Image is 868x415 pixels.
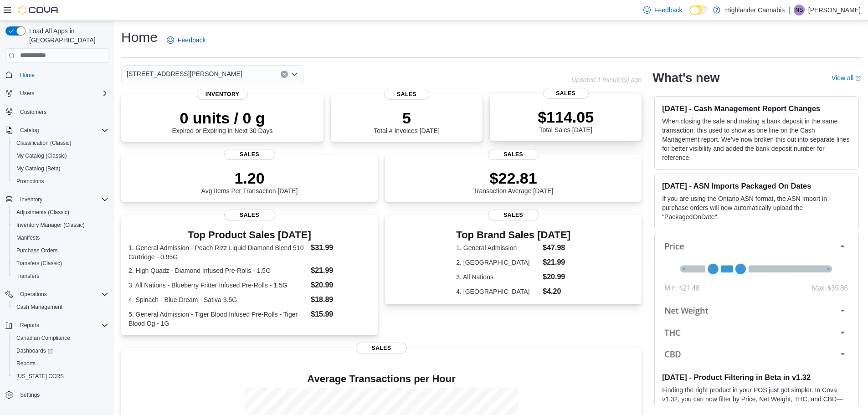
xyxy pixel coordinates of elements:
[456,272,539,282] dt: 3. All Nations
[9,219,112,231] button: Inventory Manager (Classic)
[725,5,785,15] p: Highlander Cannabis
[16,389,43,400] a: Settings
[128,266,307,275] dt: 2. High Quadz - Diamond Infused Pre-Rolls - 1.5G
[311,309,370,320] dd: $15.99
[16,107,50,118] a: Customers
[832,74,861,82] a: View allExternal link
[16,139,72,147] span: Classification (Classic)
[20,127,39,134] span: Catalog
[9,162,112,175] button: My Catalog (Beta)
[16,320,43,331] button: Reports
[13,371,67,382] a: [US_STATE] CCRS
[16,125,108,136] span: Catalog
[20,291,47,298] span: Operations
[2,388,112,401] button: Settings
[571,76,642,83] p: Updated 1 minute(s) ago
[13,345,108,356] span: Dashboards
[197,89,248,100] span: Inventory
[9,244,112,257] button: Purchase Orders
[16,194,46,205] button: Inventory
[13,150,71,161] a: My Catalog (Classic)
[13,245,108,256] span: Purchase Orders
[128,295,307,304] dt: 4. Spinach - Blue Dream - Sativa 3.5G
[543,242,570,253] dd: $47.98
[201,169,298,187] p: 1.20
[9,149,112,162] button: My Catalog (Classic)
[689,5,709,15] input: Dark Mode
[640,1,686,19] a: Feedback
[16,320,108,331] span: Reports
[16,209,69,216] span: Adjustments (Classic)
[652,71,719,85] h2: What's new
[9,357,112,370] button: Reports
[224,210,275,220] span: Sales
[9,206,112,219] button: Adjustments (Classic)
[16,347,53,354] span: Dashboards
[788,5,790,15] p: |
[13,207,108,218] span: Adjustments (Classic)
[13,271,108,282] span: Transfers
[20,90,34,97] span: Users
[20,322,39,329] span: Reports
[20,196,42,203] span: Inventory
[538,108,594,133] div: Total Sales [DATE]
[16,303,62,311] span: Cash Management
[689,15,690,15] span: Dark Mode
[456,230,570,241] h3: Top Brand Sales [DATE]
[311,242,370,253] dd: $31.99
[13,220,88,231] a: Inventory Manager (Classic)
[456,258,539,267] dt: 2. [GEOGRAPHIC_DATA]
[2,124,112,137] button: Catalog
[9,137,112,149] button: Classification (Classic)
[13,358,108,369] span: Reports
[456,287,539,296] dt: 4. [GEOGRAPHIC_DATA]
[16,125,42,136] button: Catalog
[311,280,370,291] dd: $20.99
[13,163,108,174] span: My Catalog (Beta)
[13,176,48,187] a: Promotions
[13,176,108,187] span: Promotions
[16,178,44,185] span: Promotions
[13,232,43,243] a: Manifests
[13,138,108,149] span: Classification (Classic)
[9,370,112,383] button: [US_STATE] CCRS
[16,234,40,241] span: Manifests
[311,294,370,305] dd: $18.89
[13,358,39,369] a: Reports
[13,245,62,256] a: Purchase Orders
[201,169,298,195] div: Avg Items Per Transaction [DATE]
[163,31,209,49] a: Feedback
[855,76,861,81] svg: External link
[16,106,108,118] span: Customers
[662,373,851,382] h3: [DATE] - Product Filtering in Beta in v1.32
[20,391,40,399] span: Settings
[20,72,35,79] span: Home
[543,286,570,297] dd: $4.20
[127,68,242,79] span: [STREET_ADDRESS][PERSON_NAME]
[488,210,539,220] span: Sales
[16,334,70,342] span: Canadian Compliance
[2,319,112,332] button: Reports
[128,374,634,384] h4: Average Transactions per Hour
[543,257,570,268] dd: $21.99
[2,105,112,118] button: Customers
[9,332,112,344] button: Canadian Compliance
[374,109,439,127] p: 5
[9,175,112,188] button: Promotions
[9,344,112,357] a: Dashboards
[2,68,112,82] button: Home
[9,231,112,244] button: Manifests
[2,87,112,100] button: Users
[128,310,307,328] dt: 5. General Admission - Tiger Blood Infused Pre-Rolls - Tiger Blood Og - 1G
[16,247,58,254] span: Purchase Orders
[13,333,108,343] span: Canadian Compliance
[9,301,112,313] button: Cash Management
[121,28,158,46] h1: Home
[543,88,589,99] span: Sales
[808,5,861,15] p: [PERSON_NAME]
[16,165,61,172] span: My Catalog (Beta)
[9,270,112,282] button: Transfers
[16,221,85,229] span: Inventory Manager (Classic)
[128,230,370,241] h3: Top Product Sales [DATE]
[16,88,108,99] span: Users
